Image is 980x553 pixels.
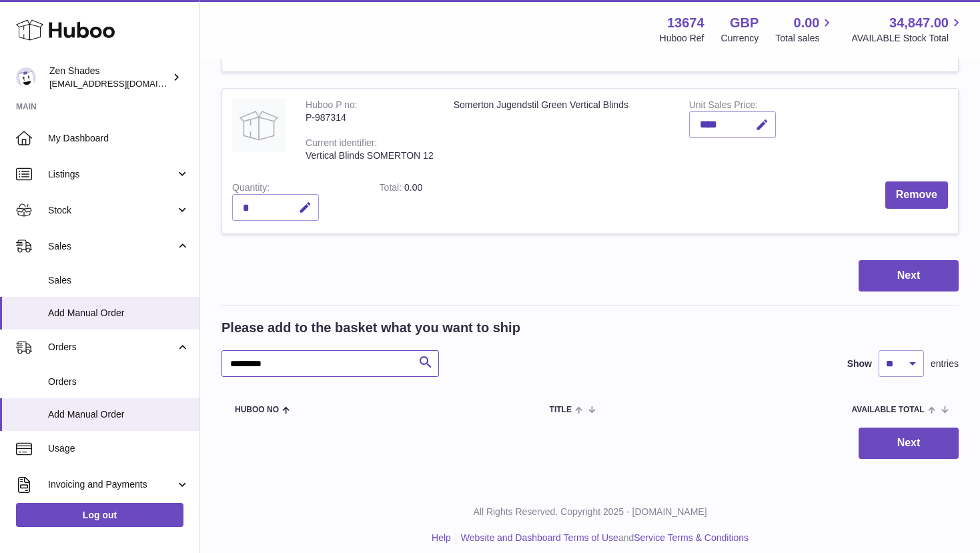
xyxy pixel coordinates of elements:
[775,32,835,45] span: Total sales
[48,204,175,217] span: Stock
[48,132,189,145] span: My Dashboard
[889,14,949,32] span: 34,847.00
[306,111,434,124] div: P-987314
[667,14,704,32] strong: 13674
[444,89,679,171] td: Somerton Jugendstil Green Vertical Blinds
[851,14,964,45] a: 34,847.00 AVAILABLE Stock Total
[232,182,270,196] label: Quantity
[232,99,286,152] img: Somerton Jugendstil Green Vertical Blinds
[794,14,820,32] span: 0.00
[847,358,872,370] label: Show
[48,274,189,287] span: Sales
[859,260,959,292] button: Next
[235,406,279,414] span: Huboo no
[49,65,169,90] div: Zen Shades
[851,32,964,45] span: AVAILABLE Stock Total
[48,478,175,491] span: Invoicing and Payments
[931,358,959,370] span: entries
[852,406,925,414] span: AVAILABLE Total
[456,532,749,544] li: and
[49,78,196,89] span: [EMAIL_ADDRESS][DOMAIN_NAME]
[859,428,959,459] button: Next
[48,240,175,253] span: Sales
[48,307,189,320] span: Add Manual Order
[16,503,183,527] a: Log out
[48,341,175,354] span: Orders
[634,532,749,543] a: Service Terms & Conditions
[775,14,835,45] a: 0.00 Total sales
[221,319,520,337] h2: Please add to the basket what you want to ship
[48,168,175,181] span: Listings
[211,506,969,518] p: All Rights Reserved. Copyright 2025 - [DOMAIN_NAME]
[885,181,948,209] button: Remove
[550,406,572,414] span: Title
[48,442,189,455] span: Usage
[689,99,758,113] label: Unit Sales Price
[380,182,404,196] label: Total
[404,182,422,193] span: 0.00
[730,14,759,32] strong: GBP
[48,376,189,388] span: Orders
[461,532,618,543] a: Website and Dashboard Terms of Use
[48,408,189,421] span: Add Manual Order
[432,532,451,543] a: Help
[16,67,36,87] img: hristo@zenshades.co.uk
[306,99,358,113] div: Huboo P no
[306,149,434,162] div: Vertical Blinds SOMERTON 12
[660,32,704,45] div: Huboo Ref
[721,32,759,45] div: Currency
[306,137,377,151] div: Current identifier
